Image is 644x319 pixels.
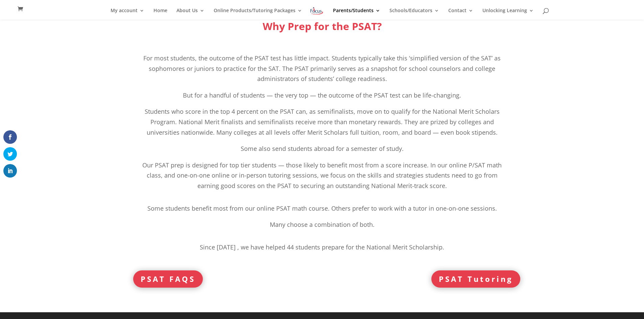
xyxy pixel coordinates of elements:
a: Home [153,8,167,20]
a: About Us [176,8,205,20]
a: Unlocking Learning [482,8,534,20]
a: Parents/Students [333,8,380,20]
a: Schools/Educators [389,8,439,20]
a: PSAT Tutoring [431,270,520,288]
a: PSAT FAQS [133,270,203,288]
span: For most students, the outcome of the PSAT test has little impact. Students typically take this ‘... [143,54,501,83]
a: Online Products/Tutoring Packages [214,8,302,20]
span: Many choose a combination of both. [270,220,375,229]
span: Our PSAT prep is designed for top tier students — those likely to benefit most from a score incre... [142,161,502,190]
a: Contact [448,8,473,20]
img: Focus on Learning [310,6,324,16]
span: Some students benefit most from our online PSAT math course. Others prefer to work with a tutor i... [147,204,497,212]
span: Some also send students abroad for a semester of study. [241,144,404,153]
span: Since [DATE] , we have helped 44 students prepare for the National Merit Scholarship. [200,243,444,251]
span: Students who score in the top 4 percent on the PSAT can, as semifinalists, move on to qualify for... [145,107,500,136]
strong: Why Prep for the PSAT? [263,19,382,33]
a: My account [111,8,144,20]
span: But for a handful of students — the very top — the outcome of the PSAT test can be life-changing. [183,91,461,99]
